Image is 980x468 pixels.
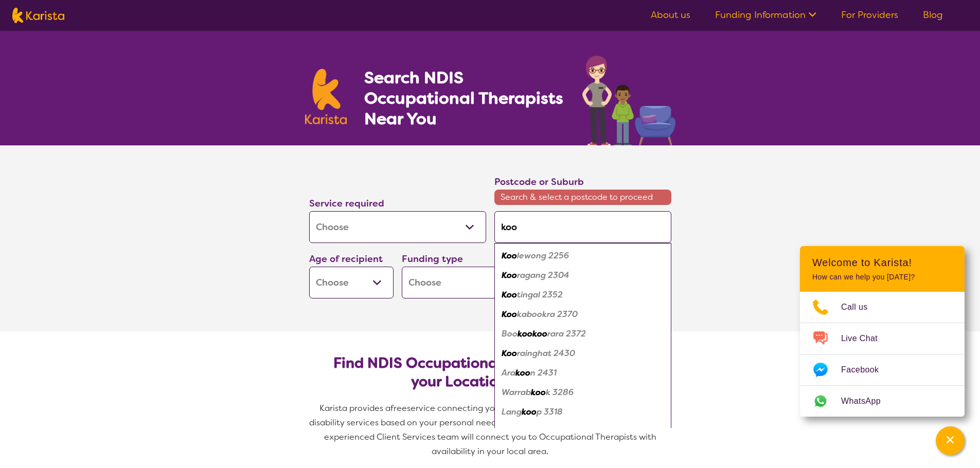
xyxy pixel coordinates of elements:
[494,190,671,205] span: Search & select a postcode to proceed
[500,305,666,324] div: Kookabookra 2370
[812,273,952,282] p: How can we help you [DATE]?
[522,406,537,417] em: koo
[309,253,383,265] label: Age of recipient
[547,328,586,339] em: rara 2372
[841,331,890,346] span: Live Chat
[500,402,666,422] div: Langkoop 3318
[546,387,574,398] em: k 3286
[402,253,463,265] label: Funding type
[502,406,522,417] em: Lang
[515,367,530,378] em: koo
[502,289,517,300] em: Koo
[517,348,575,359] em: rainghat 2430
[502,250,517,261] em: Koo
[502,328,518,339] em: Boo
[517,289,563,300] em: tingal 2352
[715,9,816,21] a: Funding Information
[812,256,952,269] h2: Welcome to Karista!
[502,309,517,320] em: Koo
[494,176,584,188] label: Postcode or Suburb
[500,422,666,441] div: Koondrook 3580
[651,9,690,21] a: About us
[500,285,666,305] div: Kootingal 2352
[841,362,891,378] span: Facebook
[537,406,563,417] em: p 3318
[502,387,531,398] em: Warrab
[500,266,666,285] div: Kooragang 2304
[841,9,898,21] a: For Providers
[517,309,578,320] em: kabookra 2370
[317,354,663,391] h2: Find NDIS Occupational Therapists based on your Location & Needs
[500,383,666,402] div: Warrabkook 3286
[800,292,965,417] ul: Choose channel
[390,403,407,414] span: free
[530,367,557,378] em: n 2431
[923,9,943,21] a: Blog
[841,299,880,315] span: Call us
[319,403,390,414] span: Karista provides a
[517,426,569,437] em: ndrook 3580
[494,211,671,243] input: Type
[500,246,666,266] div: Koolewong 2256
[502,348,517,359] em: Koo
[502,426,517,437] em: Koo
[500,324,666,344] div: Bookookoorara 2372
[309,197,384,210] label: Service required
[502,367,515,378] em: Ara
[12,8,64,23] img: Karista logo
[800,246,965,417] div: Channel Menu
[531,387,546,398] em: koo
[518,328,532,339] em: koo
[936,426,965,455] button: Channel Menu
[517,270,569,280] em: ragang 2304
[500,363,666,383] div: Arakoon 2431
[502,270,517,280] em: Koo
[305,69,347,124] img: Karista logo
[532,328,547,339] em: koo
[500,344,666,363] div: Koorainghat 2430
[582,55,675,145] img: occupational-therapy
[841,394,893,409] span: WhatsApp
[517,250,569,261] em: lewong 2256
[309,403,673,457] span: service connecting you with Occupational Therapists and other disability services based on your p...
[364,67,564,129] h1: Search NDIS Occupational Therapists Near You
[800,386,965,417] a: Web link opens in a new tab.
